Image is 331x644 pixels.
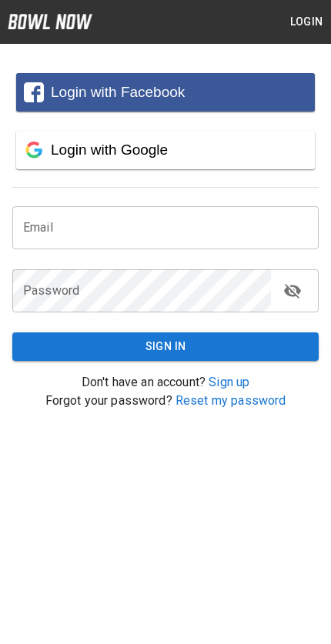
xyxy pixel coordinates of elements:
a: Reset my password [176,393,286,408]
button: Login with Google [16,131,315,169]
button: Login [282,8,331,36]
span: Login with Google [51,142,168,158]
a: Sign up [209,375,249,389]
button: Login with Facebook [16,73,315,112]
img: logo [8,14,92,29]
p: Forgot your password? [12,392,319,410]
button: toggle password visibility [277,275,308,306]
button: Sign In [12,332,319,361]
span: Login with Facebook [51,84,185,100]
p: Don't have an account? [12,373,319,392]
